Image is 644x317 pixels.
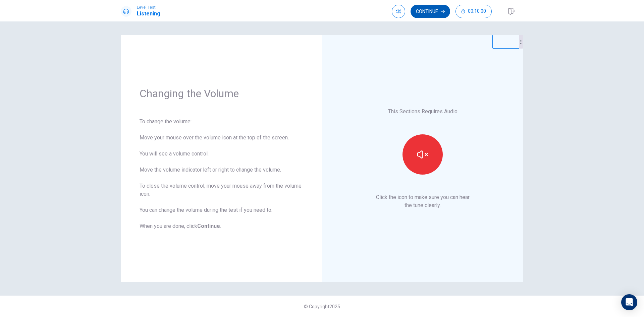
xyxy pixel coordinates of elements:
span: 00:10:00 [468,9,486,14]
button: 00:10:00 [455,5,492,18]
span: Level Test [137,5,160,10]
h1: Listening [137,10,160,18]
b: Continue [197,223,220,229]
p: Click the icon to make sure you can hear the tune clearly. [376,193,470,209]
div: To change the volume: Move your mouse over the volume icon at the top of the screen. You will see... [140,118,303,230]
button: Continue [411,5,450,18]
p: This Sections Requires Audio [388,108,458,116]
div: Open Intercom Messenger [621,294,637,310]
h1: Changing the Volume [140,87,303,100]
span: © Copyright 2025 [304,304,340,309]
